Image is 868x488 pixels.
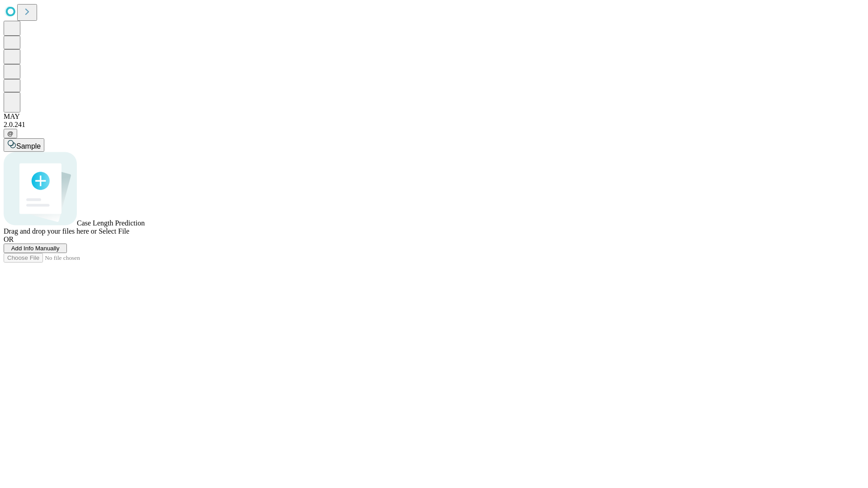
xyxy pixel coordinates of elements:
span: Select File [99,227,129,235]
span: Add Info Manually [11,245,60,252]
span: @ [7,130,14,137]
button: @ [4,129,17,138]
button: Add Info Manually [4,244,67,253]
span: Drag and drop your files here or [4,227,97,235]
div: MAY [4,113,864,121]
span: OR [4,235,14,243]
span: Case Length Prediction [77,219,145,227]
span: Sample [16,142,41,150]
button: Sample [4,138,44,152]
div: 2.0.241 [4,121,864,129]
